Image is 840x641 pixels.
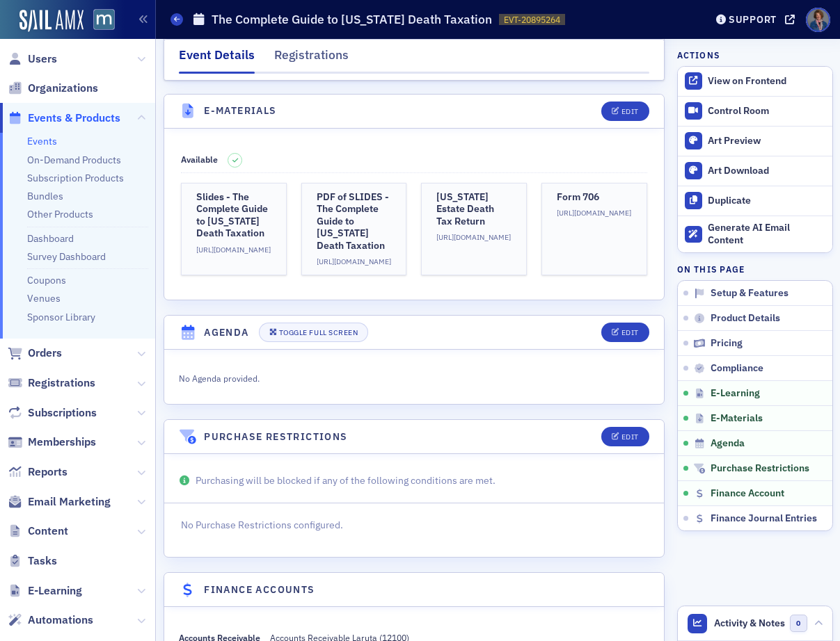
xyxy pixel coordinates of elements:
[708,75,825,88] div: View on Frontend
[601,323,649,342] button: Edit
[708,165,825,177] div: Art Download
[421,183,527,275] a: [US_STATE] Estate Death Tax Return[URL][DOMAIN_NAME]
[28,612,93,628] span: Automations
[8,81,98,96] a: Organizations
[436,191,512,228] h3: [US_STATE] Estate Death Tax Return
[196,245,271,256] p: [URL][DOMAIN_NAME]
[317,257,392,268] p: [URL][DOMAIN_NAME]
[504,14,560,26] span: EVT-20895264
[711,387,760,400] span: E-Learning
[28,405,97,421] span: Subscriptions
[678,126,832,156] a: Art Preview
[678,216,832,253] button: Generate AI Email Content
[806,8,830,32] span: Profile
[677,263,833,275] h4: On this page
[28,346,62,361] span: Orders
[28,553,57,569] span: Tasks
[708,135,825,147] div: Art Preview
[28,494,111,510] span: Email Marketing
[28,583,82,599] span: E-Learning
[196,191,271,240] h3: Slides - The Complete Guide to [US_STATE] Death Taxation
[28,51,57,67] span: Users
[301,183,407,275] a: PDF of SLIDES - The Complete Guide to [US_STATE] Death Taxation[URL][DOMAIN_NAME]
[181,518,647,533] p: No Purchase Restrictions configured.
[711,487,784,500] span: Finance Account
[181,183,287,275] a: Slides - The Complete Guide to [US_STATE] Death Taxation[URL][DOMAIN_NAME]
[8,583,82,599] a: E-Learning
[714,616,785,631] span: Activity & Notes
[8,553,57,569] a: Tasks
[8,435,96,450] a: Memberships
[93,9,115,31] img: SailAMX
[28,81,98,96] span: Organizations
[212,11,492,28] h1: The Complete Guide to [US_STATE] Death Taxation
[28,464,68,480] span: Reports
[711,412,763,425] span: E-Materials
[8,524,68,539] a: Content
[27,250,106,263] a: Survey Dashboard
[557,208,632,219] p: [URL][DOMAIN_NAME]
[8,111,120,126] a: Events & Products
[708,195,825,207] div: Duplicate
[27,208,93,220] a: Other Products
[436,232,512,243] p: [URL][DOMAIN_NAME]
[711,287,789,300] span: Setup & Features
[27,292,61,305] a: Venues
[711,462,809,475] span: Purchase Restrictions
[204,104,276,118] h4: E-Materials
[27,154,121,166] a: On-Demand Products
[179,369,647,384] div: No Agenda provided.
[8,51,57,67] a: Users
[790,615,807,632] span: 0
[8,346,62,361] a: Orders
[621,108,639,115] div: Edit
[8,494,111,510] a: Email Marketing
[19,10,84,32] img: SailAMX
[678,97,832,126] a: Control Room
[729,13,777,26] div: Support
[678,156,832,186] a: Art Download
[84,9,115,33] a: View Homepage
[8,464,68,480] a: Reports
[711,512,817,525] span: Finance Journal Entries
[27,274,66,286] a: Coupons
[678,186,832,216] button: Duplicate
[204,583,315,597] h4: Finance Accounts
[179,473,650,488] p: Purchasing will be blocked if any of the following conditions are met.
[711,337,743,350] span: Pricing
[711,437,745,450] span: Agenda
[28,524,68,539] span: Content
[28,111,120,126] span: Events & Products
[8,405,97,421] a: Subscriptions
[711,312,780,325] span: Product Details
[27,232,74,245] a: Dashboard
[317,191,392,252] h3: PDF of SLIDES - The Complete Guide to [US_STATE] Death Taxation
[541,183,647,275] a: Form 706[URL][DOMAIN_NAME]
[181,154,218,165] span: Available
[28,375,95,391] span: Registrations
[557,191,632,204] h3: Form 706
[8,612,93,628] a: Automations
[27,311,95,323] a: Sponsor Library
[27,190,63,202] a: Bundles
[621,433,639,441] div: Edit
[204,325,248,340] h4: Agenda
[621,329,639,336] div: Edit
[27,135,57,147] a: Events
[708,222,825,246] div: Generate AI Email Content
[179,46,255,74] div: Event Details
[708,105,825,117] div: Control Room
[8,375,95,391] a: Registrations
[279,329,358,336] div: Toggle Full Screen
[204,430,347,444] h4: Purchase Restrictions
[601,427,649,446] button: Edit
[27,172,124,184] a: Subscription Products
[711,362,763,375] span: Compliance
[677,49,720,61] h4: Actions
[601,102,649,121] button: Edit
[678,67,832,96] a: View on Frontend
[274,46,349,72] div: Registrations
[259,323,369,342] button: Toggle Full Screen
[28,435,96,450] span: Memberships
